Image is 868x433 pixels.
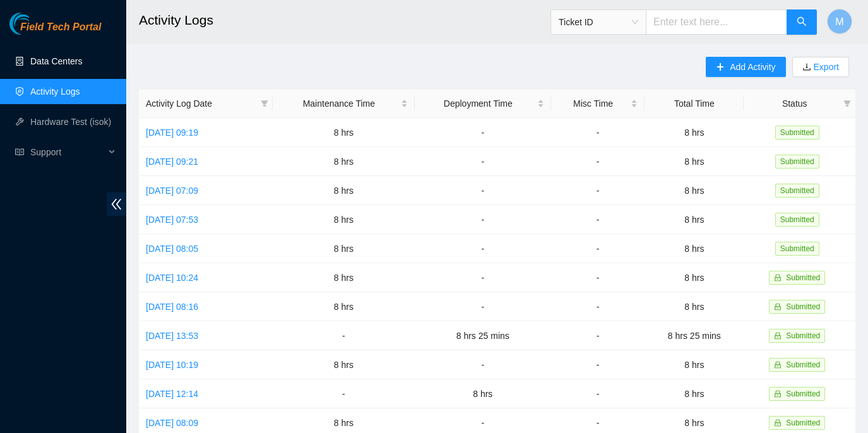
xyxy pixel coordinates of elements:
[786,389,820,398] span: Submitted
[30,86,80,97] a: Activity Logs
[146,331,198,341] a: [DATE] 13:53
[774,390,782,398] span: lock
[786,360,820,369] span: Submitted
[146,97,256,110] span: Activity Log Date
[786,331,820,340] span: Submitted
[645,234,744,263] td: 8 hrs
[645,321,744,350] td: 8 hrs 25 mins
[559,13,638,32] span: Ticket ID
[273,321,414,350] td: -
[551,350,645,379] td: -
[774,303,782,311] span: lock
[415,379,551,408] td: 8 hrs
[273,379,414,408] td: -
[645,205,744,234] td: 8 hrs
[786,302,820,311] span: Submitted
[551,379,645,408] td: -
[645,147,744,176] td: 8 hrs
[415,118,551,147] td: -
[146,215,198,225] a: [DATE] 07:53
[273,292,414,321] td: 8 hrs
[273,205,414,234] td: 8 hrs
[645,90,744,118] th: Total Time
[551,263,645,292] td: -
[827,9,852,34] button: M
[415,350,551,379] td: -
[645,350,744,379] td: 8 hrs
[415,292,551,321] td: -
[9,13,64,35] img: Akamai Technologies
[792,57,849,77] button: downloadExport
[551,234,645,263] td: -
[415,321,551,350] td: 8 hrs 25 mins
[146,360,198,370] a: [DATE] 10:19
[146,244,198,254] a: [DATE] 08:05
[146,389,198,399] a: [DATE] 12:14
[551,205,645,234] td: -
[551,147,645,176] td: -
[551,118,645,147] td: -
[15,148,24,157] span: read
[786,418,820,427] span: Submitted
[835,14,843,30] span: M
[30,117,111,127] a: Hardware Test (isok)
[415,176,551,205] td: -
[797,16,807,28] span: search
[273,263,414,292] td: 8 hrs
[273,176,414,205] td: 8 hrs
[551,176,645,205] td: -
[646,9,787,35] input: Enter text here...
[146,157,198,167] a: [DATE] 09:21
[716,62,725,73] span: plus
[811,62,839,72] a: Export
[273,118,414,147] td: 8 hrs
[415,205,551,234] td: -
[786,273,820,282] span: Submitted
[146,273,198,283] a: [DATE] 10:24
[775,184,819,198] span: Submitted
[146,128,198,138] a: [DATE] 09:19
[841,94,853,113] span: filter
[774,274,782,282] span: lock
[645,176,744,205] td: 8 hrs
[258,94,271,113] span: filter
[261,100,268,107] span: filter
[802,62,811,73] span: download
[774,419,782,427] span: lock
[775,126,819,139] span: Submitted
[273,234,414,263] td: 8 hrs
[706,57,785,77] button: plusAdd Activity
[775,213,819,227] span: Submitted
[146,302,198,312] a: [DATE] 08:16
[551,292,645,321] td: -
[273,147,414,176] td: 8 hrs
[645,118,744,147] td: 8 hrs
[273,350,414,379] td: 8 hrs
[774,361,782,369] span: lock
[415,147,551,176] td: -
[787,9,817,35] button: search
[30,56,82,66] a: Data Centers
[9,23,101,39] a: Akamai TechnologiesField Tech Portal
[20,21,101,33] span: Field Tech Portal
[146,418,198,428] a: [DATE] 08:09
[551,321,645,350] td: -
[415,234,551,263] td: -
[774,332,782,340] span: lock
[30,139,105,165] span: Support
[415,263,551,292] td: -
[730,60,775,74] span: Add Activity
[775,155,819,169] span: Submitted
[843,100,851,107] span: filter
[775,242,819,256] span: Submitted
[107,193,126,216] span: double-left
[645,292,744,321] td: 8 hrs
[751,97,838,110] span: Status
[645,263,744,292] td: 8 hrs
[645,379,744,408] td: 8 hrs
[146,186,198,196] a: [DATE] 07:09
